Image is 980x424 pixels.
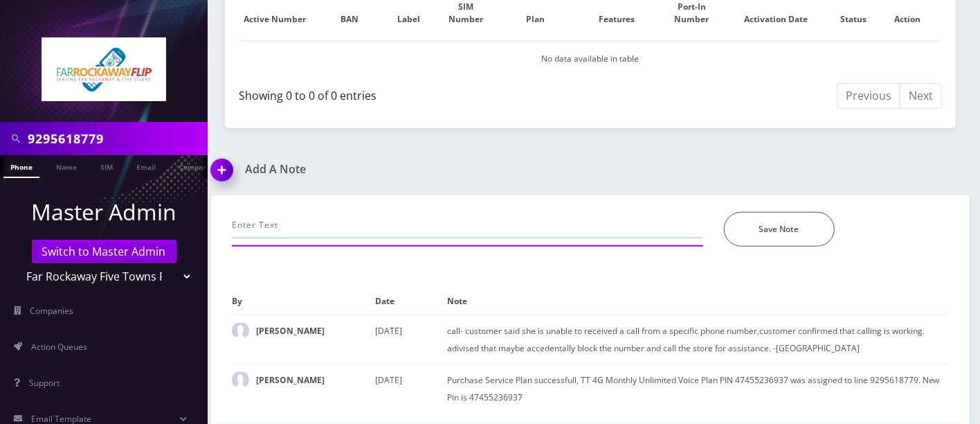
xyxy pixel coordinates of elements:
[447,288,949,315] th: Note
[32,240,176,263] a: Switch to Master Admin
[447,364,949,413] td: Purchase Service Plan successfull, TT 4G Monthly Unlimited Voice Plan PIN 47455236937 was assigne...
[30,305,74,317] span: Companies
[447,315,949,364] td: call- customer said she is unable to received a call from a specific phone number,customer confir...
[900,83,942,109] a: Next
[28,125,204,152] input: Search in Company
[239,82,580,104] div: Showing 0 to 0 of 0 entries
[837,83,900,109] a: Previous
[240,41,941,76] td: No data available in table
[375,364,447,413] td: [DATE]
[375,315,447,364] td: [DATE]
[29,377,60,389] span: Support
[256,325,325,337] strong: [PERSON_NAME]
[49,155,84,177] a: Name
[211,163,580,176] a: Add A Note
[724,212,835,247] button: Save Note
[31,341,87,353] span: Action Queues
[42,37,166,101] img: Far Rockaway Five Towns Flip
[256,374,325,386] strong: [PERSON_NAME]
[232,288,375,315] th: By
[232,212,703,238] input: Enter Text
[375,288,447,315] th: Date
[3,155,39,178] a: Phone
[93,155,120,177] a: SIM
[172,155,219,177] a: Company
[129,155,163,177] a: Email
